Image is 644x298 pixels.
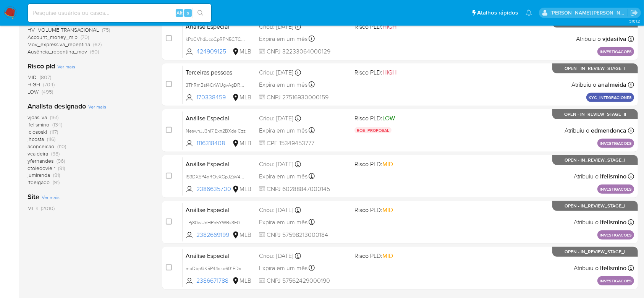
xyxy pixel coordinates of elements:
input: Pesquise usuários ou casos... [28,8,211,18]
span: 3.161.2 [629,18,640,24]
a: Sair [630,9,638,17]
span: s [187,9,189,16]
button: search-icon [193,8,208,18]
a: Notificações [526,10,532,16]
span: Atalhos rápidos [477,9,518,17]
p: andrea.asantos@mercadopago.com.br [551,9,628,16]
span: Alt [176,9,183,16]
